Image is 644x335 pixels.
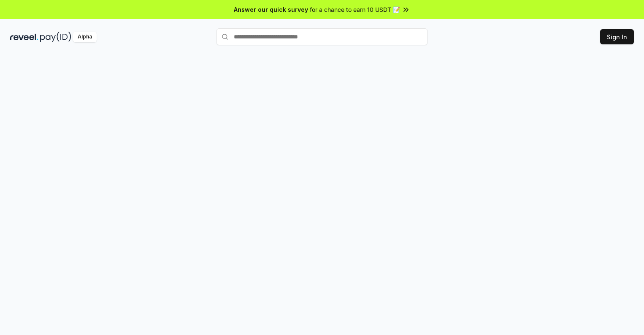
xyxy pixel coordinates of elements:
[10,32,38,42] img: reveel_dark
[234,5,308,14] span: Answer our quick survey
[40,32,71,42] img: pay_id
[73,32,97,42] div: Alpha
[600,29,634,44] button: Sign In
[310,5,400,14] span: for a chance to earn 10 USDT 📝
